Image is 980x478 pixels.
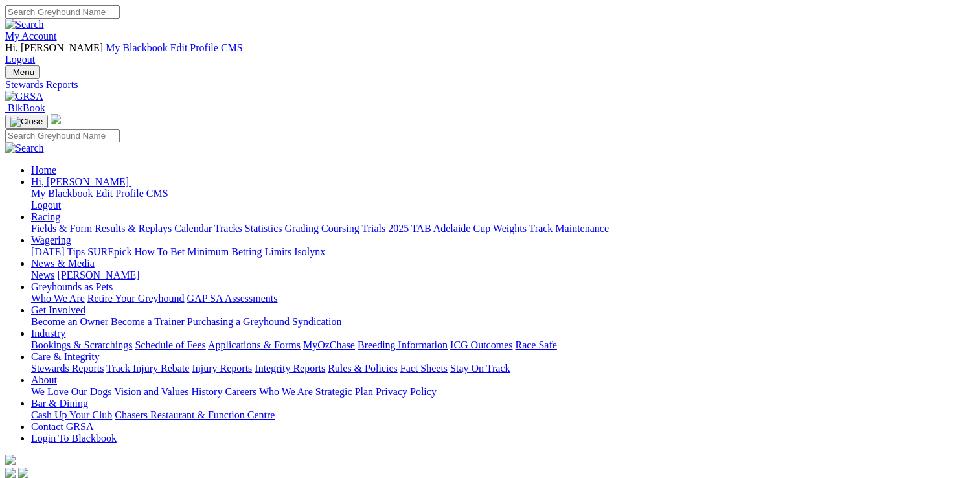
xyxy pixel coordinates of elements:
[187,316,290,327] a: Purchasing a Greyhound
[5,115,48,129] button: Toggle navigation
[208,339,301,350] a: Applications & Forms
[146,188,168,199] a: CMS
[170,42,218,53] a: Edit Profile
[31,269,975,281] div: News & Media
[31,304,85,315] a: Get Involved
[221,42,243,53] a: CMS
[5,54,35,65] a: Logout
[31,246,85,257] a: [DATE] Tips
[376,386,437,397] a: Privacy Policy
[13,67,34,77] span: Menu
[31,339,132,350] a: Bookings & Scratchings
[31,374,57,385] a: About
[96,188,144,199] a: Edit Profile
[5,19,44,30] img: Search
[115,409,275,420] a: Chasers Restaurant & Function Centre
[285,223,319,234] a: Grading
[5,142,44,154] img: Search
[8,102,45,113] span: BlkBook
[192,363,252,374] a: Injury Reports
[5,102,45,113] a: BlkBook
[255,363,325,374] a: Integrity Reports
[400,363,448,374] a: Fact Sheets
[31,269,54,280] a: News
[95,223,172,234] a: Results & Replays
[187,246,291,257] a: Minimum Betting Limits
[31,223,92,234] a: Fields & Form
[191,386,222,397] a: History
[114,386,188,397] a: Vision and Values
[31,188,975,211] div: Hi, [PERSON_NAME]
[31,246,975,258] div: Wagering
[31,339,975,351] div: Industry
[31,421,93,432] a: Contact GRSA
[5,455,16,465] img: logo-grsa-white.png
[5,42,103,53] span: Hi, [PERSON_NAME]
[450,339,512,350] a: ICG Outcomes
[31,293,85,304] a: Who We Are
[31,316,975,328] div: Get Involved
[31,176,129,187] span: Hi, [PERSON_NAME]
[31,351,100,362] a: Care & Integrity
[31,188,93,199] a: My Blackbook
[5,79,975,91] a: Stewards Reports
[31,258,95,269] a: News & Media
[5,129,120,142] input: Search
[31,398,88,409] a: Bar & Dining
[187,293,278,304] a: GAP SA Assessments
[358,339,448,350] a: Breeding Information
[493,223,527,234] a: Weights
[515,339,556,350] a: Race Safe
[245,223,282,234] a: Statistics
[31,409,112,420] a: Cash Up Your Club
[87,293,185,304] a: Retire Your Greyhound
[31,386,975,398] div: About
[303,339,355,350] a: MyOzChase
[328,363,398,374] a: Rules & Policies
[31,234,71,245] a: Wagering
[5,30,57,41] a: My Account
[259,386,313,397] a: Who We Are
[31,328,65,339] a: Industry
[5,42,975,65] div: My Account
[31,316,108,327] a: Become an Owner
[31,199,61,211] a: Logout
[5,5,120,19] input: Search
[31,433,117,444] a: Login To Blackbook
[292,316,341,327] a: Syndication
[135,246,185,257] a: How To Bet
[361,223,385,234] a: Trials
[5,65,40,79] button: Toggle navigation
[10,117,43,127] img: Close
[57,269,139,280] a: [PERSON_NAME]
[5,91,43,102] img: GRSA
[106,42,168,53] a: My Blackbook
[31,386,111,397] a: We Love Our Dogs
[388,223,490,234] a: 2025 TAB Adelaide Cup
[51,114,61,124] img: logo-grsa-white.png
[87,246,131,257] a: SUREpick
[31,363,975,374] div: Care & Integrity
[529,223,609,234] a: Track Maintenance
[315,386,373,397] a: Strategic Plan
[106,363,189,374] a: Track Injury Rebate
[174,223,212,234] a: Calendar
[294,246,325,257] a: Isolynx
[31,363,104,374] a: Stewards Reports
[31,223,975,234] div: Racing
[321,223,359,234] a: Coursing
[5,468,16,478] img: facebook.svg
[31,409,975,421] div: Bar & Dining
[225,386,256,397] a: Careers
[111,316,185,327] a: Become a Trainer
[18,468,28,478] img: twitter.svg
[31,293,975,304] div: Greyhounds as Pets
[31,165,56,176] a: Home
[31,176,131,187] a: Hi, [PERSON_NAME]
[135,339,205,350] a: Schedule of Fees
[31,211,60,222] a: Racing
[214,223,242,234] a: Tracks
[450,363,510,374] a: Stay On Track
[31,281,113,292] a: Greyhounds as Pets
